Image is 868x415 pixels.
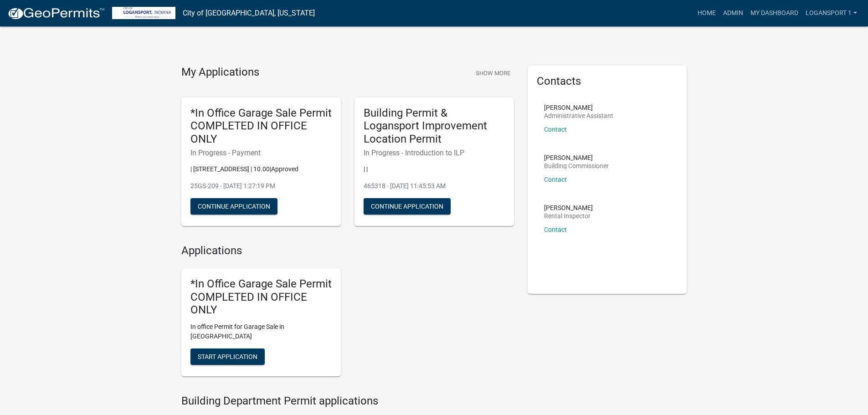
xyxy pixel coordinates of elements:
a: City of [GEOGRAPHIC_DATA], [US_STATE] [183,5,315,21]
p: [PERSON_NAME] [544,205,593,211]
img: City of Logansport, Indiana [112,7,175,19]
h5: *In Office Garage Sale Permit COMPLETED IN OFFICE ONLY [190,107,332,146]
h6: In Progress - Payment [190,149,332,157]
a: My Dashboard [747,5,802,22]
p: | [STREET_ADDRESS] | 10.00|Approved [190,164,332,174]
a: Logansport 1 [802,5,861,22]
a: Contact [544,126,567,133]
a: Contact [544,176,567,183]
button: Continue Application [190,198,277,215]
p: [PERSON_NAME] [544,104,613,111]
a: Contact [544,226,567,233]
p: Building Commissioner [544,163,609,169]
p: Administrative Assistant [544,113,613,119]
h4: Applications [181,244,514,257]
h4: Building Department Permit applications [181,395,514,408]
p: In office Permit for Garage Sale in [GEOGRAPHIC_DATA] [190,322,332,341]
h6: In Progress - Introduction to ILP [364,149,505,157]
h5: Contacts [537,75,678,88]
h5: Building Permit & Logansport Improvement Location Permit [364,107,505,146]
p: 25GS-209 - [DATE] 1:27:19 PM [190,181,332,191]
button: Start Application [190,348,265,365]
button: Show More [472,66,514,81]
a: Home [694,5,719,22]
p: [PERSON_NAME] [544,154,609,161]
h4: My Applications [181,66,259,79]
h5: *In Office Garage Sale Permit COMPLETED IN OFFICE ONLY [190,277,332,317]
p: 465318 - [DATE] 11:45:53 AM [364,181,505,191]
a: Admin [719,5,747,22]
span: Start Application [198,353,257,360]
p: | | [364,164,505,174]
p: Rental Inspector [544,213,593,219]
button: Continue Application [364,198,451,215]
